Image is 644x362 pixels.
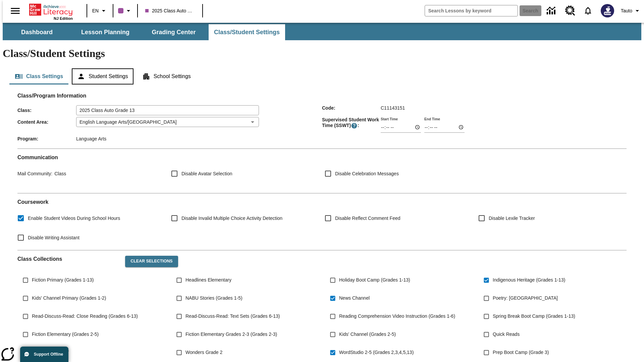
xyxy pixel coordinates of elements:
a: Data Center [543,2,561,20]
span: WordStudio 2-5 (Grades 2,3,4,5,13) [339,349,414,356]
button: Dashboard [3,24,70,40]
h1: Class/Student Settings [3,47,641,60]
button: Open side menu [5,1,25,21]
button: Support Offline [20,347,68,362]
button: Student Settings [72,68,133,84]
span: EN [92,7,99,14]
input: Class [76,105,259,115]
button: Class color is purple. Change class color [115,5,135,17]
span: Disable Lexile Tracker [489,215,535,222]
span: Program : [17,136,76,141]
button: Class/Student Settings [209,24,285,40]
span: C11143151 [381,105,405,111]
span: Disable Writing Assistant [28,234,79,241]
span: Reading Comprehension Video Instruction (Grades 1-6) [339,313,455,320]
span: Poetry: [GEOGRAPHIC_DATA] [493,295,558,302]
span: Tauto [621,7,632,14]
h2: Communication [17,154,627,161]
span: Kids' Channel (Grades 2-5) [339,331,396,338]
span: News Channel [339,295,370,302]
span: Fiction Elementary Grades 2-3 (Grades 2-3) [185,331,277,338]
span: Read-Discuss-Read: Text Sets (Grades 6-13) [185,313,280,320]
span: Disable Celebration Messages [335,170,399,177]
label: End Time [424,116,440,121]
div: Home [29,2,73,20]
span: Read-Discuss-Read: Close Reading (Grades 6-13) [32,313,138,320]
h2: Class/Program Information [17,93,627,99]
div: English Language Arts/[GEOGRAPHIC_DATA] [76,117,259,127]
span: Headlines Elementary [185,277,231,284]
button: Clear Selections [125,256,178,267]
span: Language Arts [76,136,106,141]
span: Fiction Elementary (Grades 2-5) [32,331,99,338]
span: Test course 10/17 [32,349,69,356]
span: Enable Student Videos During School Hours [28,215,120,222]
span: NABU Stories (Grades 1-5) [185,295,243,302]
button: Supervised Student Work Time is the timeframe when students can take LevelSet and when lessons ar... [351,122,358,129]
button: School Settings [137,68,196,84]
h2: Course work [17,199,627,205]
div: Coursework [17,199,627,245]
button: Profile/Settings [618,5,644,17]
span: Holiday Boot Camp (Grades 1-13) [339,277,410,284]
span: Quick Reads [493,331,520,338]
span: NJ Edition [54,16,73,20]
div: SubNavbar [3,23,641,40]
span: Mail Community : [17,171,52,176]
div: Class/Student Settings [9,68,635,84]
span: Spring Break Boot Camp (Grades 1-13) [493,313,575,320]
span: Indigenous Heritage (Grades 1-13) [493,277,565,284]
span: 2025 Class Auto Grade 13 [145,7,195,14]
label: Start Time [381,116,398,121]
span: Disable Invalid Multiple Choice Activity Detection [181,215,282,222]
button: Class Settings [9,68,68,84]
span: Prep Boot Camp (Grade 3) [493,349,549,356]
span: Code : [322,105,381,111]
button: Lesson Planning [72,24,139,40]
a: Home [29,3,73,16]
span: Disable Avatar Selection [181,170,232,177]
span: Content Area : [17,119,76,125]
input: search field [425,5,518,16]
div: SubNavbar [3,24,286,40]
div: Communication [17,154,627,188]
span: Fiction Primary (Grades 1-13) [32,277,94,284]
span: Wonders Grade 2 [185,349,222,356]
button: Grading Center [140,24,207,40]
a: Resource Center, Will open in new tab [561,2,579,20]
span: Kids' Channel Primary (Grades 1-2) [32,295,106,302]
span: Disable Reflect Comment Feed [335,215,400,222]
button: Select a new avatar [597,2,618,19]
span: Support Offline [34,352,63,357]
a: Notifications [579,2,597,19]
button: Language: EN, Select a language [89,5,111,17]
div: Class/Program Information [17,99,627,143]
span: Class : [17,108,76,113]
img: Avatar [601,4,614,17]
span: Supervised Student Work Time (SSWT) : [322,117,381,129]
span: Class [52,171,66,176]
h2: Class Collections [17,256,120,262]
